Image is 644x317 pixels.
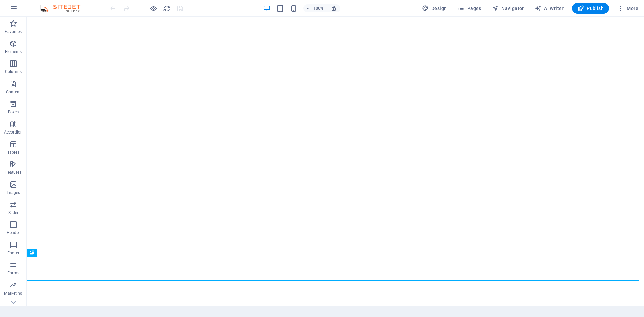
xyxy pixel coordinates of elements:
[419,3,450,14] button: Design
[8,210,19,215] p: Slider
[577,5,604,12] span: Publish
[492,5,524,12] span: Navigator
[313,4,324,12] h6: 100%
[331,5,337,11] i: On resize automatically adjust zoom level to fit chosen device.
[458,5,481,12] span: Pages
[4,129,23,135] p: Accordion
[532,3,567,14] button: AI Writer
[163,5,171,12] i: Reload page
[5,49,22,54] p: Elements
[4,290,22,296] p: Marketing
[303,4,327,12] button: 100%
[7,190,20,195] p: Images
[8,109,19,115] p: Boxes
[7,250,19,256] p: Footer
[455,3,484,14] button: Pages
[572,3,609,14] button: Publish
[39,4,89,12] img: Editor Logo
[7,150,19,155] p: Tables
[6,89,21,95] p: Content
[617,5,638,12] span: More
[5,170,21,175] p: Features
[614,3,641,14] button: More
[419,3,450,14] div: Design (Ctrl+Alt+Y)
[7,270,19,276] p: Forms
[422,5,447,12] span: Design
[535,5,564,12] span: AI Writer
[489,3,527,14] button: Navigator
[5,29,22,34] p: Favorites
[149,4,157,12] button: Click here to leave preview mode and continue editing
[7,230,20,235] p: Header
[163,4,171,12] button: reload
[5,69,22,74] p: Columns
